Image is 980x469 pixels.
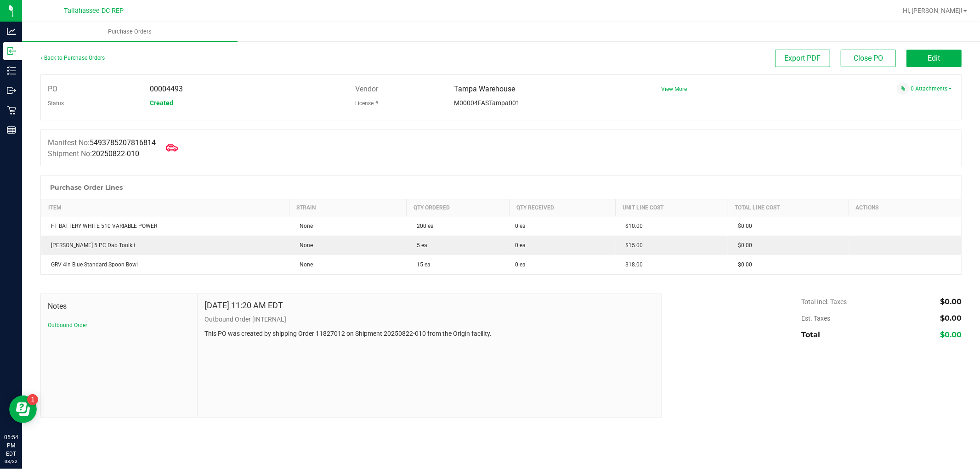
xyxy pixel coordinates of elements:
[40,55,105,61] a: Back to Purchase Orders
[911,85,952,92] a: 0 Attachments
[621,223,643,229] span: $10.00
[7,66,16,75] inline-svg: Inventory
[48,148,139,159] label: Shipment No:
[733,261,752,268] span: $0.00
[854,54,883,62] span: Close PO
[940,297,962,306] span: $0.00
[4,458,18,465] p: 08/22
[204,315,654,324] p: Outbound Order [INTERNAL]
[454,99,520,107] span: M00004FASTampa001
[407,199,510,216] th: Qty Ordered
[64,7,124,15] span: Tallahassee DC REP
[150,99,174,107] span: Created
[928,54,940,62] span: Edit
[47,222,284,230] div: FT BATTERY WHITE 510 VARIABLE POWER
[801,315,830,322] span: Est. Taxes
[454,85,515,93] span: Tampa Warehouse
[47,260,284,269] div: GRV 4in Blue Standard Spoon Bowl
[150,85,183,93] span: 00004493
[92,149,139,158] span: 20250822-010
[903,7,963,14] span: Hi, [PERSON_NAME]!
[48,321,87,329] button: Outbound Order
[48,96,64,110] label: Status
[96,28,164,36] span: Purchase Orders
[940,330,962,339] span: $0.00
[849,199,961,216] th: Actions
[295,223,313,229] span: None
[4,433,18,458] p: 05:54 PM EDT
[775,50,830,67] button: Export PDF
[41,199,289,216] th: Item
[22,22,238,41] a: Purchase Orders
[7,46,16,56] inline-svg: Inbound
[27,394,38,405] iframe: Resource center unread badge
[204,301,283,310] h4: [DATE] 11:20 AM EDT
[7,106,16,115] inline-svg: Retail
[9,396,37,423] iframe: Resource center
[50,184,123,191] h1: Purchase Order Lines
[162,138,182,158] span: Mark as Arrived
[841,50,896,67] button: Close PO
[621,242,643,249] span: $15.00
[48,301,190,312] span: Notes
[621,261,643,268] span: $18.00
[733,223,752,229] span: $0.00
[355,96,378,110] label: License #
[728,199,849,216] th: Total Line Cost
[661,86,687,92] a: View More
[412,223,434,229] span: 200 ea
[355,82,378,96] label: Vendor
[733,242,752,249] span: $0.00
[616,199,728,216] th: Unit Line Cost
[48,82,57,96] label: PO
[801,330,820,339] span: Total
[940,314,962,322] span: $0.00
[906,50,962,67] button: Edit
[289,199,407,216] th: Strain
[7,86,16,95] inline-svg: Outbound
[47,241,284,249] div: [PERSON_NAME] 5 PC Dab Toolkit
[7,125,16,135] inline-svg: Reports
[785,54,821,62] span: Export PDF
[295,242,313,249] span: None
[515,260,526,269] span: 0 ea
[412,242,427,249] span: 5 ea
[515,222,526,230] span: 0 ea
[48,137,156,148] label: Manifest No:
[801,298,847,305] span: Total Incl. Taxes
[204,329,654,339] p: This PO was created by shipping Order 11827012 on Shipment 20250822-010 from the Origin facility.
[7,27,16,36] inline-svg: Analytics
[412,261,431,268] span: 15 ea
[510,199,615,216] th: Qty Received
[90,138,156,147] span: 5493785207816814
[515,241,526,249] span: 0 ea
[897,82,909,95] span: Attach a document
[295,261,313,268] span: None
